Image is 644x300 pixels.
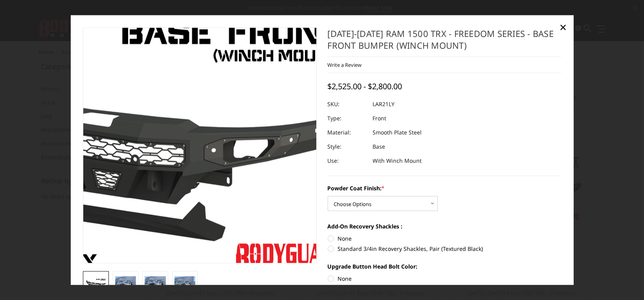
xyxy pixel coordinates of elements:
[557,21,569,33] a: Close
[328,234,561,243] label: None
[328,262,561,271] label: Upgrade Button Head Bolt Color:
[328,81,402,92] span: $2,525.00 - $2,800.00
[328,245,561,253] label: Standard 3/4in Recovery Shackles, Pair (Textured Black)
[373,140,385,154] dd: Base
[328,61,362,68] a: Write a Review
[85,278,106,290] img: 2021-2024 Ram 1500 TRX - Freedom Series - Base Front Bumper (winch mount)
[328,28,561,57] h1: [DATE]-[DATE] Ram 1500 TRX - Freedom Series - Base Front Bumper (winch mount)
[373,125,422,140] dd: Smooth Plate Steel
[328,154,367,168] dt: Use:
[373,154,422,168] dd: With Winch Mount
[115,276,136,292] img: 2021-2024 Ram 1500 TRX - Freedom Series - Base Front Bumper (winch mount)
[328,274,561,283] label: None
[373,97,395,111] dd: LAR21LY
[328,125,367,140] dt: Material:
[560,18,567,35] span: ×
[83,28,317,263] a: 2021-2024 Ram 1500 TRX - Freedom Series - Base Front Bumper (winch mount)
[145,276,166,292] img: 2021-2024 Ram 1500 TRX - Freedom Series - Base Front Bumper (winch mount)
[328,97,367,111] dt: SKU:
[328,184,561,192] label: Powder Coat Finish:
[328,111,367,125] dt: Type:
[328,222,561,230] label: Add-On Recovery Shackles :
[373,111,387,125] dd: Front
[328,285,561,293] label: Black Oxide Stainless Button-Head Bolts
[174,276,196,292] img: 2021-2024 Ram 1500 TRX - Freedom Series - Base Front Bumper (winch mount)
[328,140,367,154] dt: Style:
